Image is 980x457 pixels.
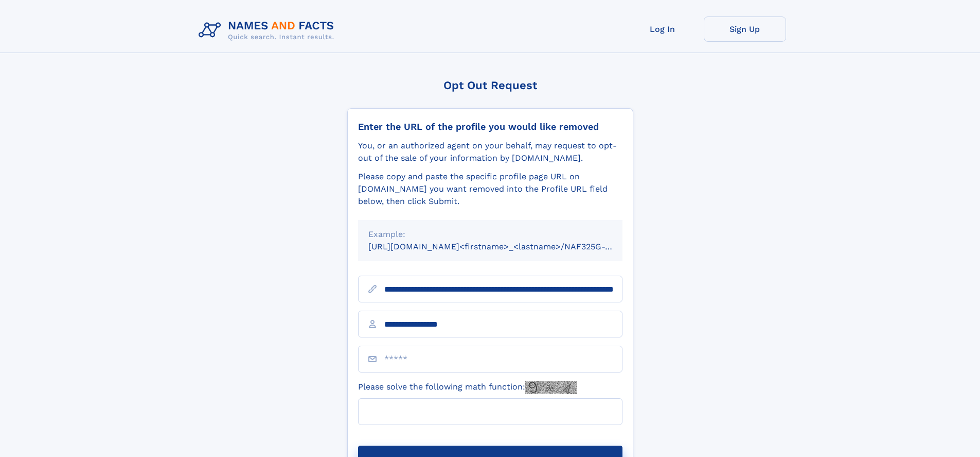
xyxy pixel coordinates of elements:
[358,121,622,132] div: Enter the URL of the profile you would like removed
[368,228,612,241] div: Example:
[194,16,343,44] img: Logo Names and Facts
[621,16,704,42] a: Log In
[368,242,642,251] small: [URL][DOMAIN_NAME]<firstname>_<lastname>/NAF325G-xxxxxxxx
[347,79,633,92] div: Opt Out Request
[358,171,622,208] div: Please copy and paste the specific profile page URL on [DOMAIN_NAME] you want removed into the Pr...
[358,140,622,164] div: You, or an authorized agent on your behalf, may request to opt-out of the sale of your informatio...
[358,381,577,394] label: Please solve the following math function:
[704,16,786,42] a: Sign Up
